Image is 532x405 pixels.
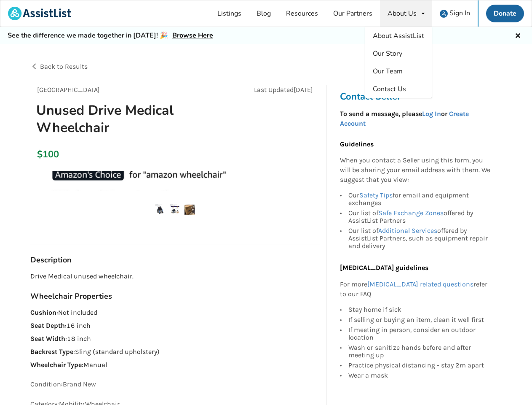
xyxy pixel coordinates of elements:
[348,208,491,226] div: Our list of offered by AssistList Partners
[373,84,406,94] span: Contact Us
[30,308,320,318] p: : Not included
[348,226,491,250] div: Our list of offered by AssistList Partners, such as equipment repair and delivery
[340,140,374,148] b: Guidelines
[30,272,320,281] p: Drive Medical unused wheelchair.
[30,380,320,389] p: Condition: Brand New
[30,292,320,301] h3: Wheelchair Properties
[40,62,88,70] span: Back to Results
[8,7,71,20] img: assistlist-logo
[172,31,213,40] a: Browse Here
[340,110,469,127] strong: To send a message, please or
[348,325,491,343] div: If meeting in person, consider an outdoor location
[373,49,402,58] span: Our Story
[210,0,249,27] a: Listings
[422,110,441,118] a: Log In
[29,102,229,136] h1: Unused Drive Medical Wheelchair
[30,255,320,265] h3: Description
[373,31,424,40] span: About AssistList
[432,0,478,27] a: user icon Sign In
[388,10,417,17] div: About Us
[440,10,448,18] img: user icon
[170,205,180,215] img: unused drive medical wheelchair -wheelchair-mobility-vancouver-assistlist-listing
[348,343,491,360] div: Wash or sanitize hands before and after meeting up
[340,110,469,127] a: Create Account
[486,5,524,22] a: Donate
[348,315,491,325] div: If selling or buying an item, clean it well first
[348,306,491,315] div: Stay home if sick
[340,156,491,185] p: When you contact a Seller using this form, you will be sharing your email address with them. We s...
[326,0,380,27] a: Our Partners
[378,209,444,217] a: Safe Exchange Zones
[30,347,320,357] p: : Sling (standard upholstery)
[294,86,313,94] span: [DATE]
[348,360,491,370] div: Practice physical distancing - stay 2m apart
[373,67,403,76] span: Our Team
[449,8,470,18] span: Sign In
[37,148,42,160] div: $100
[340,91,495,103] h3: Contact Seller
[359,191,393,199] a: Safety Tips
[30,361,82,369] strong: Wheelchair Type
[37,86,100,94] span: [GEOGRAPHIC_DATA]
[378,227,437,235] a: Additional Services
[30,334,320,344] p: : 18 inch
[30,321,320,331] p: : 16 inch
[30,308,56,316] strong: Cushion
[30,335,65,343] strong: Seat Width
[254,86,294,94] span: Last Updated
[340,264,428,272] b: [MEDICAL_DATA] guidelines
[340,280,491,299] p: For more refer to our FAQ
[278,0,326,27] a: Resources
[30,360,320,370] p: : Manual
[184,205,195,215] img: unused drive medical wheelchair -wheelchair-mobility-vancouver-assistlist-listing
[155,205,166,215] img: unused drive medical wheelchair -wheelchair-mobility-vancouver-assistlist-listing
[249,0,278,27] a: Blog
[367,280,473,288] a: [MEDICAL_DATA] related questions
[30,348,73,356] strong: Backrest Type
[30,321,65,329] strong: Seat Depth
[8,31,213,40] h5: See the difference we made together in [DATE]! 🎉
[348,370,491,379] div: Wear a mask
[348,192,491,208] div: Our for email and equipment exchanges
